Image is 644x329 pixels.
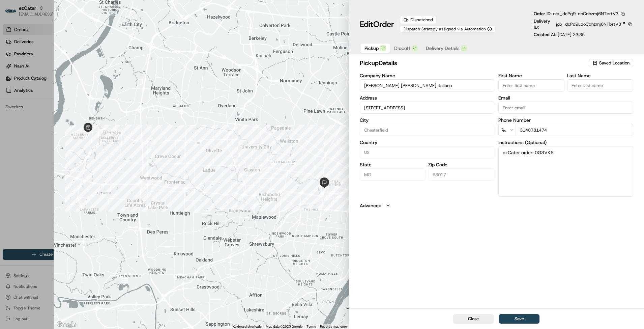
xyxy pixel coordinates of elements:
span: Pylon [67,114,82,119]
div: 📗 [7,99,12,104]
a: Terms (opens in new tab) [306,325,316,328]
div: Delivery ID: [534,18,633,30]
input: Enter last name [567,79,633,91]
span: Delivery Details [426,45,460,52]
span: API Documentation [64,98,108,105]
div: Start new chat [23,64,111,71]
input: Clear [18,44,111,51]
div: We're available if you need us! [23,71,85,77]
label: Country [360,140,495,145]
button: Save [499,314,539,324]
h2: pickup Details [360,58,587,68]
button: Saved Location [589,58,633,68]
button: Start new chat [115,66,123,75]
a: Open this area in Google Maps (opens a new window) [55,320,78,329]
textarea: ezCater order: 0G3VK6 [498,146,633,197]
p: Welcome 👋 [7,27,123,38]
input: Enter first name [498,79,564,91]
p: Order ID: [534,11,618,17]
span: Order [373,19,394,30]
label: Zip Code [428,162,494,167]
div: 💻 [57,99,62,104]
span: ord_dcPq9LdoCdhzmj6NTbrtV3 [553,11,618,17]
label: First Name [498,73,564,78]
a: Powered byPylon [48,114,82,119]
label: Address [360,95,495,100]
input: Enter email [498,102,633,114]
button: Advanced [360,202,633,209]
div: Dispatched [400,16,437,24]
p: Created At: [534,32,585,38]
a: job_dcPq9LdoCdhzmj6NTbrtV3 [556,21,626,27]
input: Enter country [360,146,495,158]
input: Enter company name [360,79,495,91]
span: Dispatch Strategy assigned via Automation [404,26,486,32]
img: Google [55,320,78,329]
button: Dispatch Strategy assigned via Automation [400,25,496,33]
label: City [360,118,495,122]
label: Advanced [360,202,381,209]
label: State [360,162,426,167]
button: Close [453,314,494,324]
span: job_dcPq9LdoCdhzmj6NTbrtV3 [556,21,621,27]
span: Saved Location [599,60,630,66]
button: Keyboard shortcuts [233,324,262,329]
h1: Edit [360,19,394,30]
img: 1736555255976-a54dd68f-1ca7-489b-9aae-adbdc363a1c4 [7,64,19,77]
label: Instructions (Optional) [498,140,633,145]
span: Map data ©2025 Google [266,325,302,328]
span: Knowledge Base [13,98,52,105]
input: Enter city [360,124,495,136]
input: Enter phone number [516,124,633,136]
a: 💻API Documentation [54,95,111,107]
span: Pickup [364,45,379,52]
input: 150 Four Seasons Shopping Center, Chesterfield, MO 63017, USA [360,102,495,114]
span: Dropoff [394,45,410,52]
input: Enter state [360,168,426,181]
a: Report a map error [320,325,347,328]
img: Nash [7,7,20,20]
label: Phone Number [498,118,633,122]
a: 📗Knowledge Base [4,95,54,107]
label: Email [498,95,633,100]
input: Enter zip code [428,168,494,181]
span: [DATE] 23:35 [558,32,585,37]
label: Last Name [567,73,633,78]
label: Company Name [360,73,495,78]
